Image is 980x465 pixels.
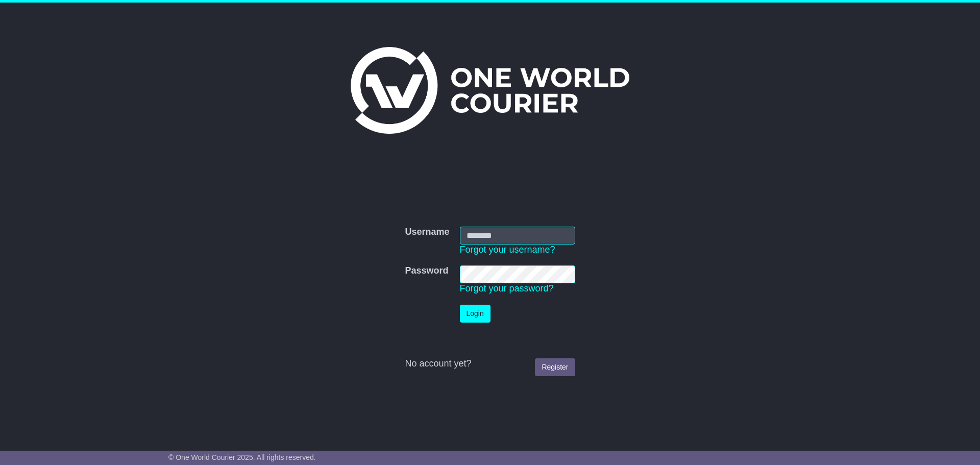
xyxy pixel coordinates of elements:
span: © One World Courier 2025. All rights reserved. [168,453,316,461]
div: No account yet? [405,358,575,370]
a: Forgot your username? [460,244,555,255]
label: Username [405,227,449,238]
button: Login [460,305,491,323]
a: Forgot your password? [460,283,554,293]
img: One World [351,47,629,134]
a: Register [535,358,575,376]
label: Password [405,265,448,277]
